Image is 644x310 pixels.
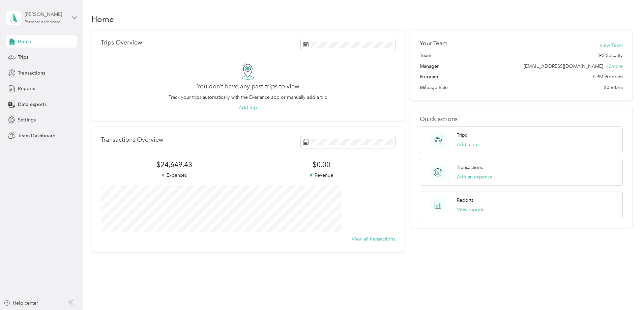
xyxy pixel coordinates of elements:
[18,38,31,45] span: Home
[18,69,45,77] span: Transactions
[420,73,438,80] span: Program
[457,206,484,213] button: View reports
[606,63,623,69] span: + 2 more
[101,39,142,46] p: Trips Overview
[457,164,483,171] p: Transactions
[420,116,623,123] p: Quick actions
[457,173,492,180] button: Add an expense
[18,54,28,61] span: Trips
[420,84,448,91] span: Mileage Rate
[101,136,163,143] p: Transactions Overview
[91,16,114,23] h1: Home
[101,172,248,179] p: Expenses
[420,63,439,70] span: Manager
[606,272,644,310] iframe: Everlance-gr Chat Button Frame
[25,11,67,18] div: [PERSON_NAME]
[18,116,36,123] span: Settings
[18,101,47,108] span: Data exports
[18,85,35,92] span: Reports
[101,160,248,169] span: $24,649.43
[169,94,327,101] p: Track your trips automatically with the Everlance app or manually add a trip
[239,104,257,111] button: Add trip
[596,52,623,59] span: EPS Security
[599,42,623,49] button: View Team
[25,20,61,24] div: Personal dashboard
[352,235,395,243] button: View all transactions
[524,63,603,69] span: [EMAIL_ADDRESS][DOMAIN_NAME]
[420,52,431,59] span: Team
[420,39,447,48] h2: Your Team
[604,84,623,91] span: $0.60/mi
[457,132,467,139] p: Trips
[248,172,395,179] p: Revenue
[248,160,395,169] span: $0.00
[457,197,473,204] p: Reports
[457,141,479,148] button: Add a trip
[197,83,299,90] h2: You don’t have any past trips to view
[593,73,623,80] span: CPM Program
[4,300,38,307] button: Help center
[18,132,56,139] span: Team Dashboard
